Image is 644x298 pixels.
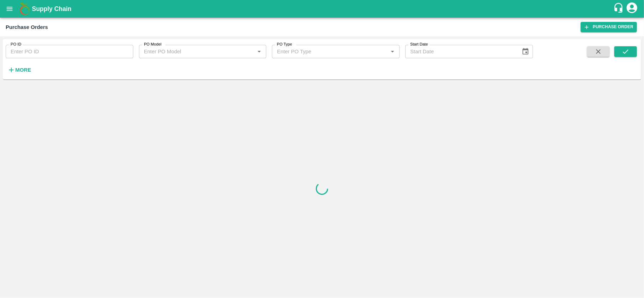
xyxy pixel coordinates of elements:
[274,47,386,56] input: Enter PO Type
[626,1,638,16] div: account of current user
[6,64,33,76] button: More
[410,42,428,47] label: Start Date
[15,67,31,73] strong: More
[519,45,532,58] button: Choose date
[18,2,32,16] img: logo
[144,42,162,47] label: PO Model
[32,4,613,14] a: Supply Chain
[6,45,133,58] input: Enter PO ID
[613,2,626,15] div: customer-support
[141,47,253,56] input: Enter PO Model
[581,22,637,32] a: Purchase Order
[255,47,264,56] button: Open
[32,5,71,12] b: Supply Chain
[6,23,48,32] div: Purchase Orders
[388,47,397,56] button: Open
[1,1,18,17] button: open drawer
[11,42,21,47] label: PO ID
[277,42,292,47] label: PO Type
[405,45,516,58] input: Start Date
